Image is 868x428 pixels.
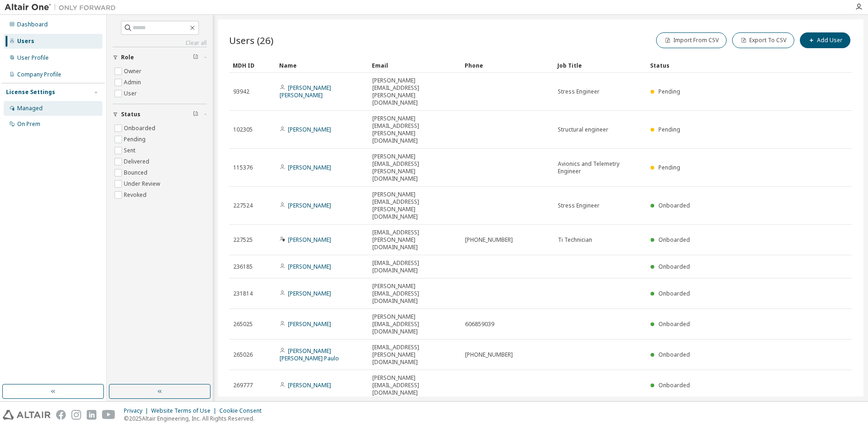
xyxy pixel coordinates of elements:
label: Under Review [124,178,162,189]
a: [PERSON_NAME] [288,381,331,389]
span: Onboarded [658,320,690,328]
a: [PERSON_NAME] [288,236,331,244]
span: 265025 [233,321,253,328]
span: Clear filter [193,54,198,61]
span: [PERSON_NAME][EMAIL_ADDRESS][PERSON_NAME][DOMAIN_NAME] [372,191,457,220]
img: facebook.svg [56,410,66,420]
div: MDH ID [233,58,272,73]
div: Email [372,58,457,73]
span: Structural engineer [558,126,608,133]
a: [PERSON_NAME] [PERSON_NAME] [280,84,331,99]
span: [EMAIL_ADDRESS][PERSON_NAME][DOMAIN_NAME] [372,344,457,366]
span: Pending [658,126,680,133]
img: instagram.svg [71,410,81,420]
span: 102305 [233,126,253,133]
span: 606859039 [465,321,494,328]
div: Name [279,58,364,73]
span: Role [121,54,134,61]
button: Export To CSV [732,32,794,48]
label: Owner [124,66,143,77]
span: 269777 [233,382,253,389]
span: 265026 [233,351,253,359]
span: Onboarded [658,290,690,297]
div: Status [650,58,804,73]
span: Onboarded [658,351,690,359]
a: [PERSON_NAME] [288,320,331,328]
span: 231814 [233,290,253,297]
span: Stress Engineer [558,88,600,95]
div: User Profile [17,54,49,62]
div: Managed [17,105,43,112]
span: Users (26) [229,34,274,47]
span: [PERSON_NAME][EMAIL_ADDRESS][PERSON_NAME][DOMAIN_NAME] [372,153,457,183]
label: Onboarded [124,123,157,134]
span: 93942 [233,88,249,95]
div: Users [17,38,34,45]
button: Add User [800,32,850,48]
span: [PERSON_NAME][EMAIL_ADDRESS][DOMAIN_NAME] [372,313,457,335]
span: [PERSON_NAME][EMAIL_ADDRESS][PERSON_NAME][DOMAIN_NAME] [372,115,457,145]
span: [PERSON_NAME][EMAIL_ADDRESS][DOMAIN_NAME] [372,374,457,397]
div: Company Profile [17,71,61,78]
span: [EMAIL_ADDRESS][DOMAIN_NAME] [372,259,457,274]
label: Admin [124,77,143,88]
div: License Settings [6,88,55,96]
span: Onboarded [658,201,690,209]
label: Delivered [124,156,151,167]
span: Stress Engineer [558,202,600,209]
span: Pending [658,164,680,171]
a: [PERSON_NAME] [288,201,331,209]
div: Dashboard [17,21,48,28]
span: Clear filter [193,111,198,118]
span: Pending [658,88,680,95]
span: [EMAIL_ADDRESS][PERSON_NAME][DOMAIN_NAME] [372,229,457,251]
div: Job Title [557,58,643,73]
div: Phone [465,58,550,73]
span: [PERSON_NAME][EMAIL_ADDRESS][DOMAIN_NAME] [372,283,457,305]
a: Clear all [113,39,207,47]
span: Onboarded [658,263,690,271]
span: Onboarded [658,236,690,244]
label: Sent [124,145,137,156]
a: [PERSON_NAME] [288,263,331,271]
span: Ti Technician [558,236,592,244]
span: [PHONE_NUMBER] [465,351,513,359]
p: © 2025 Altair Engineering, Inc. All Rights Reserved. [124,415,267,422]
span: 236185 [233,263,253,271]
a: [PERSON_NAME] [288,164,331,171]
span: Status [121,111,140,118]
img: altair_logo.svg [3,410,51,420]
span: 227525 [233,236,253,244]
span: Onboarded [658,381,690,389]
span: [PERSON_NAME][EMAIL_ADDRESS][PERSON_NAME][DOMAIN_NAME] [372,77,457,107]
img: youtube.svg [102,410,115,420]
img: Altair One [5,3,121,12]
a: [PERSON_NAME] [PERSON_NAME] Paulo [280,347,339,362]
span: 227524 [233,202,253,209]
div: Website Terms of Use [151,407,219,415]
span: [PHONE_NUMBER] [465,236,513,244]
button: Status [113,104,207,125]
div: Privacy [124,407,151,415]
div: On Prem [17,120,40,128]
img: linkedin.svg [87,410,96,420]
span: 115376 [233,164,253,171]
a: [PERSON_NAME] [288,290,331,297]
button: Role [113,47,207,68]
label: Bounced [124,167,149,178]
button: Import From CSV [656,32,727,48]
a: [PERSON_NAME] [288,126,331,133]
label: Revoked [124,189,148,201]
label: Pending [124,134,147,145]
label: User [124,88,139,99]
div: Cookie Consent [219,407,267,415]
span: Avionics and Telemetry Engineer [558,160,642,175]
